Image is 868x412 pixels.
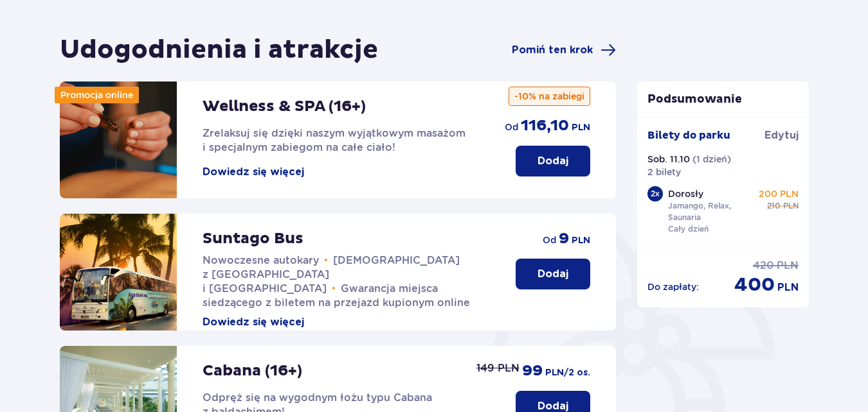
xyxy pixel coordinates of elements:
[203,229,303,248] p: Suntago Bus
[332,282,336,295] span: •
[734,273,775,297] span: 400
[545,366,590,379] span: PLN /2 os.
[764,128,799,142] span: Edytuj
[512,43,593,57] span: Pomiń ten krok
[753,259,774,273] span: 420
[512,42,616,58] a: Pomiń ten krok
[647,166,681,178] p: 2 bilety
[516,259,590,289] button: Dodaj
[692,153,731,166] p: ( 1 dzień )
[60,214,177,330] img: attraction
[777,259,799,273] span: PLN
[538,267,568,281] p: Dodaj
[668,187,703,200] p: Dorosły
[324,254,328,267] span: •
[572,234,590,247] span: PLN
[203,361,302,381] p: Cabana (16+)
[203,254,460,295] span: [DEMOGRAPHIC_DATA] z [GEOGRAPHIC_DATA] i [GEOGRAPHIC_DATA]
[203,254,319,266] span: Nowoczesne autokary
[203,315,304,329] button: Dowiedz się więcej
[559,229,569,248] span: 9
[647,186,663,202] div: 2 x
[505,121,518,133] span: od
[572,121,590,134] span: PLN
[55,87,139,103] div: Promocja online
[668,200,757,223] p: Jamango, Relax, Saunaria
[647,128,730,142] p: Bilety do parku
[668,223,709,235] p: Cały dzień
[647,153,690,166] p: Sob. 11.10
[783,200,799,212] span: PLN
[509,87,590,106] p: -10% na zabiegi
[60,82,177,198] img: attraction
[522,361,543,381] span: 99
[60,34,378,66] h1: Udogodnienia i atrakcje
[538,154,568,168] p: Dodaj
[543,234,556,246] span: od
[647,280,699,293] p: Do zapłaty :
[637,92,809,107] p: Podsumowanie
[759,187,799,200] p: 200 PLN
[521,116,569,135] span: 116,10
[203,97,366,116] p: Wellness & SPA (16+)
[476,361,520,375] p: 149 PLN
[767,200,781,212] span: 210
[777,280,799,295] span: PLN
[516,146,590,176] button: Dodaj
[203,165,304,179] button: Dowiedz się więcej
[203,127,466,153] span: Zrelaksuj się dzięki naszym wyjątkowym masażom i specjalnym zabiegom na całe ciało!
